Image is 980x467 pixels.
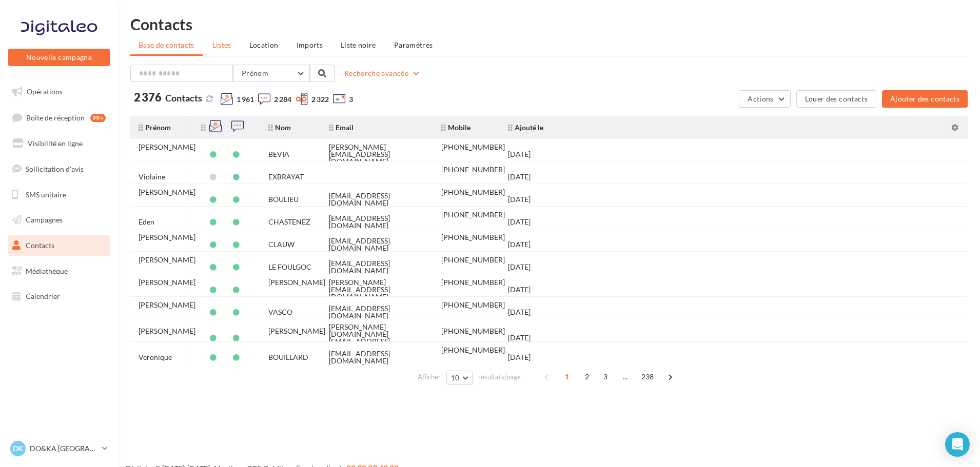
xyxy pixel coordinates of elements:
div: [PERSON_NAME][EMAIL_ADDRESS][DOMAIN_NAME] [329,144,425,165]
span: Prénom [242,69,268,77]
div: [PERSON_NAME] [139,279,195,286]
div: [DATE] [508,218,531,226]
div: [PERSON_NAME] [139,234,195,241]
div: [DATE] [508,334,531,341]
div: CLAUW [268,241,295,248]
span: Location [249,40,279,49]
div: [EMAIL_ADDRESS][DOMAIN_NAME] [329,215,425,229]
div: LE FOULGOC [268,263,311,271]
div: [DATE] [508,151,531,158]
span: 238 [637,369,658,385]
div: [PHONE_NUMBER] [441,301,505,309]
div: BOULIEU [268,196,299,203]
div: [PERSON_NAME] [139,301,195,309]
div: Open Intercom Messenger [945,432,970,457]
span: Mobile [441,123,471,132]
div: Violaine [139,173,165,180]
div: [PHONE_NUMBER] [441,234,505,241]
div: [PHONE_NUMBER] [441,189,505,196]
div: [DATE] [508,309,531,316]
span: 2 376 [134,92,162,103]
div: [DATE] [508,263,531,271]
a: Contacts [6,235,112,256]
span: 10 [451,374,460,382]
span: Opérations [27,87,63,96]
button: 10 [446,371,473,385]
span: Actions [748,94,773,103]
div: CHASTENEZ [268,218,310,226]
span: SMS unitaire [26,190,66,198]
div: [DATE] [508,286,531,293]
button: Louer des contacts [796,90,876,108]
span: Liste noire [341,40,376,49]
a: SMS unitaire [6,184,112,206]
div: [PHONE_NUMBER] [441,347,505,354]
span: Imports [297,40,323,49]
span: Email [329,123,354,132]
span: Visibilité en ligne [28,139,83,148]
div: [PHONE_NUMBER] [441,279,505,286]
div: [DATE] [508,173,531,180]
span: Contacts [26,241,54,250]
a: DK DO&KA [GEOGRAPHIC_DATA] [8,439,110,458]
span: Contacts [165,92,202,104]
div: [PHONE_NUMBER] [441,166,505,173]
a: Médiathèque [6,260,112,282]
div: [PERSON_NAME] [268,328,325,335]
span: Nom [268,123,291,132]
span: Sollicitation d'avis [26,165,84,173]
div: [EMAIL_ADDRESS][DOMAIN_NAME] [329,305,425,319]
span: Campagnes [26,215,63,224]
button: Actions [739,90,790,108]
span: Ajouté le [508,123,543,132]
a: Calendrier [6,286,112,307]
div: [PERSON_NAME] [139,189,195,196]
button: Nouvelle campagne [8,49,110,66]
span: Médiathèque [26,267,68,275]
a: Boîte de réception99+ [6,107,112,129]
span: ... [617,369,634,385]
div: [PERSON_NAME][EMAIL_ADDRESS][DOMAIN_NAME] [329,279,425,300]
div: [PHONE_NUMBER] [441,256,505,263]
span: 3 [597,369,614,385]
div: [PERSON_NAME] [139,144,195,151]
p: DO&KA [GEOGRAPHIC_DATA] [30,443,98,454]
div: [PERSON_NAME] [268,279,325,286]
span: 3 [349,94,353,105]
div: [EMAIL_ADDRESS][DOMAIN_NAME] [329,192,425,207]
div: [PHONE_NUMBER] [441,328,505,335]
div: EXBRAYAT [268,173,304,180]
span: Calendrier [26,292,60,300]
a: Sollicitation d'avis [6,158,112,180]
h1: Contacts [130,16,968,32]
div: VASCO [268,309,292,316]
span: 1 [559,369,575,385]
span: Listes [212,40,231,49]
a: Opérations [6,81,112,103]
div: [PERSON_NAME] [139,328,195,335]
span: résultats/page [478,372,521,382]
button: Ajouter des contacts [882,90,968,108]
div: [PHONE_NUMBER] [441,144,505,151]
span: Paramètres [394,40,433,49]
div: [DATE] [508,241,531,248]
div: [EMAIL_ADDRESS][DOMAIN_NAME] [329,260,425,274]
button: Prénom [233,65,310,82]
a: Visibilité en ligne [6,133,112,154]
div: [PERSON_NAME] [139,256,195,263]
div: [PERSON_NAME][DOMAIN_NAME][EMAIL_ADDRESS][DOMAIN_NAME] [329,323,425,352]
span: Prénom [139,123,171,132]
div: [EMAIL_ADDRESS][DOMAIN_NAME] [329,237,425,252]
span: Boîte de réception [26,113,85,121]
div: [EMAIL_ADDRESS][DOMAIN_NAME] [329,350,425,364]
span: 2 322 [311,94,329,105]
span: DK [13,443,23,454]
button: Recherche avancée [340,67,425,79]
div: BEVIA [268,151,289,158]
span: Afficher [418,372,441,382]
span: 2 284 [274,94,291,105]
div: [DATE] [508,354,531,361]
div: 99+ [90,114,106,122]
div: [DATE] [508,196,531,203]
span: 1 961 [237,94,254,105]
